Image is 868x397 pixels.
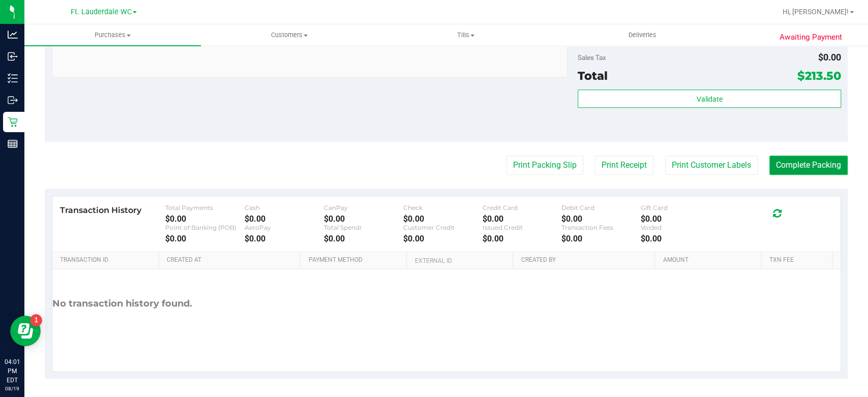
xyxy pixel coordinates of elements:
iframe: Resource center unread badge [30,314,42,326]
span: Tills [378,30,553,40]
inline-svg: Outbound [8,95,18,105]
span: Customers [201,30,377,40]
div: $0.00 [641,214,720,224]
div: $0.00 [403,234,483,243]
button: Print Customer Labels [665,156,758,175]
button: Print Receipt [595,156,653,175]
span: Awaiting Payment [780,32,842,43]
div: No transaction history found. [52,269,192,338]
th: External ID [406,252,513,270]
inline-svg: Reports [8,139,18,149]
div: $0.00 [641,234,720,243]
a: Created At [167,256,296,264]
span: $213.50 [797,69,841,83]
div: CanPay [324,204,403,211]
div: Total Spendr [324,224,403,231]
span: Deliveries [615,30,670,40]
a: Purchases [24,24,201,46]
a: Transaction ID [60,256,155,264]
div: Voided [641,224,720,231]
div: $0.00 [165,214,245,224]
span: Total [578,69,608,83]
div: Check [403,204,483,211]
div: $0.00 [403,214,483,224]
a: Txn Fee [769,256,828,264]
button: Print Packing Slip [506,156,583,175]
a: Payment Method [309,256,403,264]
div: $0.00 [324,214,403,224]
span: Sales Tax [578,53,606,62]
iframe: Resource center [10,316,41,346]
span: $0.00 [818,52,841,63]
div: Issued Credit [482,224,561,231]
div: Total Payments [165,204,245,211]
div: $0.00 [245,234,324,243]
div: $0.00 [482,214,561,224]
button: Complete Packing [769,156,848,175]
p: 04:01 PM EDT [5,357,20,385]
div: AeroPay [245,224,324,231]
inline-svg: Analytics [8,29,18,40]
div: Gift Card [641,204,720,211]
a: Deliveries [554,24,731,46]
div: $0.00 [245,214,324,224]
button: Validate [578,89,841,108]
span: Hi, [PERSON_NAME]! [783,8,849,16]
div: Debit Card [561,204,641,211]
a: Customers [201,24,377,46]
div: Cash [245,204,324,211]
div: $0.00 [482,234,561,243]
p: 08/19 [5,385,20,392]
div: $0.00 [561,214,641,224]
a: Created By [521,256,651,264]
inline-svg: Inbound [8,51,18,62]
div: Customer Credit [403,224,483,231]
div: Transaction Fees [561,224,641,231]
div: $0.00 [561,234,641,243]
div: $0.00 [165,234,245,243]
div: Point of Banking (POB) [165,224,245,231]
a: Amount [663,256,757,264]
div: $0.00 [324,234,403,243]
span: Validate [696,95,722,103]
span: Purchases [24,30,201,40]
span: Ft. Lauderdale WC [71,8,132,16]
a: Tills [377,24,554,46]
inline-svg: Inventory [8,73,18,83]
div: Credit Card [482,204,561,211]
inline-svg: Retail [8,117,18,127]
